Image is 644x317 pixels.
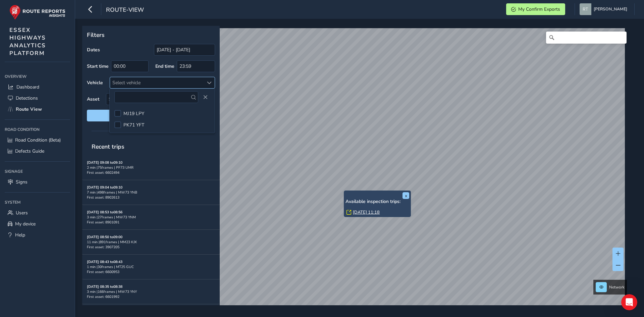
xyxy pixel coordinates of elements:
span: Help [15,232,25,238]
canvas: Map [85,28,625,313]
div: Francisco says… [5,164,129,219]
button: Reset filters [87,110,215,121]
span: Network [609,284,625,290]
strong: [DATE] 08:50 to 09:00 [87,234,122,240]
div: I need this footage to review from 150 but it was already dealt with it [30,113,123,126]
div: I'm going to close this thread as it seems the issues has been solved, [PERSON_NAME]. Let us know... [11,168,105,201]
span: First asset: 3907205 [87,245,119,250]
a: Route View [5,104,70,115]
span: Route View [16,106,42,112]
strong: [DATE] 08:43 to 08:43 [87,259,122,264]
span: Recent trips [87,138,129,155]
div: Select vehicle [110,77,204,88]
button: [PERSON_NAME] [580,3,630,15]
h1: Operator [33,6,56,11]
div: 7 min | 498 frames | MW73 YNB [87,190,215,195]
a: Dashboard [5,82,70,93]
span: First asset: 8902613 [87,195,119,200]
div: 11 min | 891 frames | MM23 KJX [87,240,215,245]
span: Dashboard [16,84,39,90]
div: Overview [5,71,70,82]
img: rr logo [9,5,65,20]
button: x [402,192,409,199]
span: Reset filters [92,112,210,119]
span: ESSEX HIGHWAYS ANALYTICS PLATFORM [9,26,46,57]
button: Home [105,3,118,15]
p: Filters [87,31,215,39]
span: Defects Guide [15,148,44,154]
span: First asset: 6602494 [87,170,119,175]
div: Close [118,3,130,15]
a: Detections [5,93,70,104]
span: PK71 YFT [123,122,144,128]
div: 3 min | 166 frames | MW73 YNY [87,289,215,294]
strong: [DATE] 09:08 to 09:10 [87,160,122,165]
div: Road Condition [5,124,70,135]
iframe: Intercom live chat [621,294,637,310]
span: First asset: 6600953 [87,269,119,274]
span: Detections [16,95,38,101]
span: Select an asset code [106,94,204,105]
div: Rima says… [5,109,129,135]
span: My Confirm Exports [518,6,560,12]
input: Search [546,32,627,44]
strong: [DATE] 08:35 to 08:38 [87,284,122,289]
span: My device [15,221,36,227]
button: go back [4,3,17,15]
a: [DATE] 11:18 [353,209,380,215]
label: Dates [87,47,100,53]
span: First asset: 8901091 [87,220,119,225]
h6: Available inspection trips: [345,199,409,205]
span: Road Condition (Beta) [15,137,61,143]
a: Help [5,229,70,241]
a: My device [5,218,70,229]
button: My Confirm Exports [506,3,565,15]
button: Emoji picker [10,220,16,225]
button: Close [201,93,210,102]
div: Sorry could you clarify what you mean by 150? So was this already solved? [11,139,105,159]
label: Asset [87,96,99,102]
textarea: Message… [6,206,128,217]
button: Gif picker [21,220,26,225]
span: route-view [106,6,144,15]
label: Vehicle [87,80,103,86]
label: End time [155,63,174,69]
img: diamond-layout [580,3,591,15]
div: 2 min | 75 frames | PF73 UMR [87,165,215,170]
a: Signs [5,176,70,188]
div: I'm going to close this thread as it seems the issues has been solved, [PERSON_NAME].Let us know ... [5,164,110,205]
span: MJ19 LPY [123,110,144,117]
strong: [DATE] 09:04 to 09:10 [87,185,122,190]
strong: [DATE] 08:53 to 08:56 [87,210,122,215]
div: System [5,197,70,207]
span: Signs [16,179,28,185]
div: 1 min | 30 frames | MT25 GUC [87,264,215,269]
button: Send a message… [115,217,126,228]
button: Upload attachment [32,220,37,225]
div: 3 min | 27 frames | MW73 YNM [87,215,215,220]
a: Users [5,207,70,218]
span: First asset: 6601992 [87,294,119,299]
a: Defects Guide [5,146,70,157]
div: Francisco says… [5,135,129,164]
label: Start time [87,63,109,69]
div: Sorry could you clarify what you mean by 150?So was this already solved? [5,135,110,163]
div: Rima says… [5,10,129,109]
div: I need this footage to review from 150 but it was already dealt with it [24,109,129,130]
div: Signage [5,166,70,176]
span: Users [16,210,28,216]
a: Road Condition (Beta) [5,135,70,146]
img: Profile image for Operator [19,4,30,14]
span: [PERSON_NAME] [594,3,627,15]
